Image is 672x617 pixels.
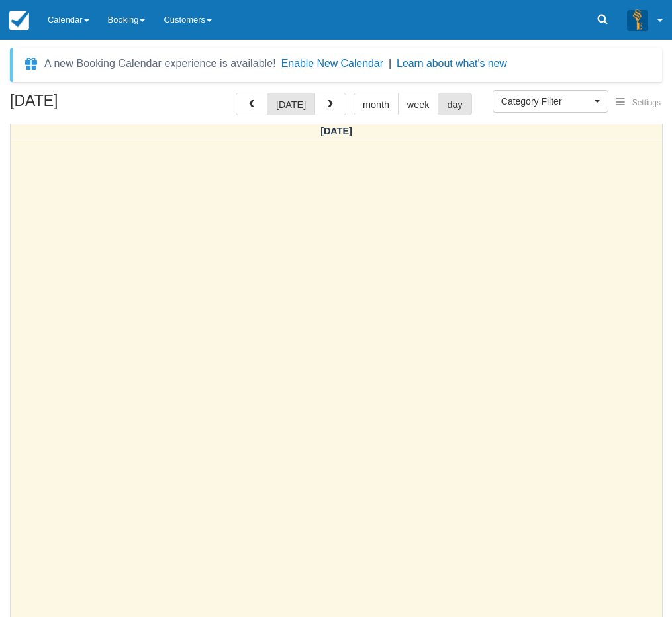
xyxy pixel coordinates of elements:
button: [DATE] [267,93,315,115]
button: Category Filter [493,90,608,113]
span: | [389,58,391,69]
span: Settings [632,98,661,107]
img: A3 [627,9,648,30]
button: month [354,93,399,115]
button: week [398,93,439,115]
h2: [DATE] [10,93,177,117]
a: Learn about what's new [397,58,507,69]
div: A new Booking Calendar experience is available! [44,56,276,71]
img: checkfront-main-nav-mini-logo.png [9,11,29,30]
span: [DATE] [320,126,352,136]
span: Category Filter [501,95,591,108]
button: Settings [608,93,669,113]
button: day [438,93,471,115]
button: Enable New Calendar [281,57,383,70]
